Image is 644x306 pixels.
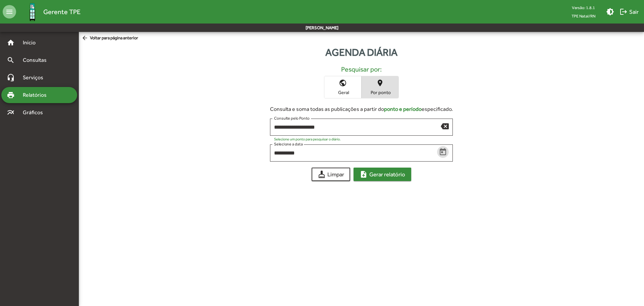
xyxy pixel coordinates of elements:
[360,168,405,180] span: Gerar relatório
[318,170,326,178] mat-icon: cleaning_services
[43,6,80,17] span: Gerente TPE
[274,137,341,141] mat-hint: Selecione um ponto para pesquisar o diário.
[19,108,52,117] span: Gráficos
[19,56,55,64] span: Consultas
[7,108,15,117] mat-icon: multiline_chart
[270,105,453,113] div: Consulta e soma todas as publicações a partir do especificado.
[7,39,15,47] mat-icon: home
[318,168,344,180] span: Limpar
[617,6,641,18] button: Sair
[324,76,361,98] button: Geral
[363,89,397,95] span: Por ponto
[339,79,347,87] mat-icon: public
[82,35,138,42] span: Voltar para página anterior
[19,74,52,82] span: Serviços
[384,106,422,112] strong: ponto e período
[7,74,15,82] mat-icon: headset_mic
[3,5,16,18] mat-icon: menu
[7,56,15,64] mat-icon: search
[19,39,45,47] span: Início
[362,76,398,98] button: Por ponto
[566,12,601,20] span: TPE Natal/RN
[16,1,80,23] a: Gerente TPE
[606,8,614,16] mat-icon: brightness_medium
[360,170,368,178] mat-icon: note_add
[620,6,639,18] span: Sair
[437,146,449,158] button: Open calendar
[21,1,43,23] img: Logo
[441,122,449,130] mat-icon: backspace
[620,8,628,16] mat-icon: logout
[79,45,644,60] div: Agenda diária
[566,3,601,12] div: Versão: 1.8.1
[376,79,384,87] mat-icon: place
[312,168,350,181] button: Limpar
[84,65,639,73] h5: Pesquisar por:
[354,168,411,181] button: Gerar relatório
[19,91,55,99] span: Relatórios
[326,89,360,95] span: Geral
[7,91,15,99] mat-icon: print
[82,35,90,42] mat-icon: arrow_back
